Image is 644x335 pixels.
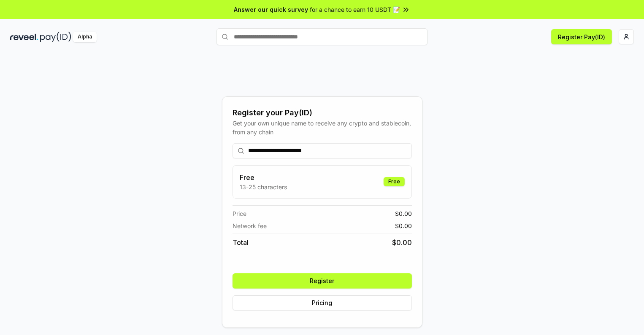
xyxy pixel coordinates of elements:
[233,237,249,248] span: Total
[73,32,97,42] div: Alpha
[234,5,308,14] span: Answer our quick survey
[233,119,412,136] div: Get your own unique name to receive any crypto and stablecoin, from any chain
[240,182,287,191] p: 13-25 characters
[10,32,38,42] img: reveel_dark
[240,172,287,182] h3: Free
[233,209,246,218] span: Price
[392,237,412,248] span: $ 0.00
[233,273,412,289] button: Register
[233,221,267,230] span: Network fee
[233,295,412,310] button: Pricing
[551,29,612,44] button: Register Pay(ID)
[384,177,405,186] div: Free
[310,5,400,14] span: for a chance to earn 10 USDT 📝
[395,221,412,230] span: $ 0.00
[395,209,412,218] span: $ 0.00
[233,107,412,119] div: Register your Pay(ID)
[40,32,71,42] img: pay_id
